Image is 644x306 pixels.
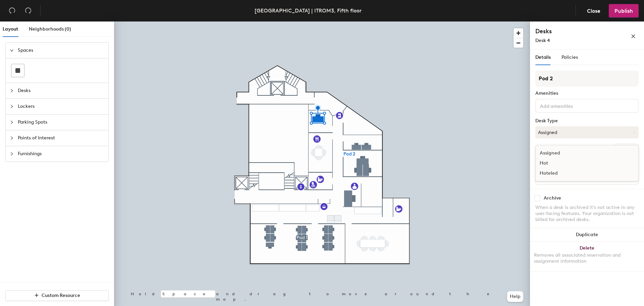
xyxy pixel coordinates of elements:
span: Points of Interest [18,130,104,146]
div: Assigned [536,148,603,158]
span: Spaces [18,43,104,58]
button: DeleteRemoves all associated reservation and assignment information [530,242,644,271]
button: Undo (⌘ + Z) [5,4,19,17]
span: Lockers [18,99,104,114]
div: Archive [544,195,561,201]
button: Duplicate [530,228,644,242]
span: collapsed [10,136,14,140]
h4: Desks [535,27,609,36]
div: Desk Type [535,118,639,124]
span: collapsed [10,120,14,124]
span: Policies [561,54,578,60]
button: Custom Resource [5,290,109,301]
button: Assigned [535,126,639,138]
div: [GEOGRAPHIC_DATA] | ITROM3, Fifth floor [255,6,362,15]
span: expanded [10,48,14,52]
span: Close [587,8,600,14]
span: collapsed [10,104,14,108]
span: collapsed [10,152,14,156]
div: Amenities [535,91,639,96]
div: Hoteled [536,168,603,178]
div: When a desk is archived it's not active in any user-facing features. Your organization is not bil... [535,205,639,223]
span: close [631,34,636,39]
span: Neighborhoods (0) [29,26,71,32]
span: Desk 4 [535,38,550,43]
span: Publish [614,8,633,14]
span: Desks [18,83,104,98]
span: Furnishings [18,146,104,162]
div: Hot [536,158,603,168]
button: Ungroup [614,144,639,155]
span: Custom Resource [42,293,80,298]
span: Parking Spots [18,115,104,130]
span: undo [9,7,15,14]
input: Add amenities [539,101,599,110]
button: Redo (⌘ + ⇧ + Z) [21,4,35,17]
button: Help [507,291,523,302]
span: Layout [3,26,18,32]
button: Publish [609,4,639,17]
div: Removes all associated reservation and assignment information [534,252,640,264]
button: Close [581,4,606,17]
span: collapsed [10,89,14,93]
span: Details [535,54,551,60]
